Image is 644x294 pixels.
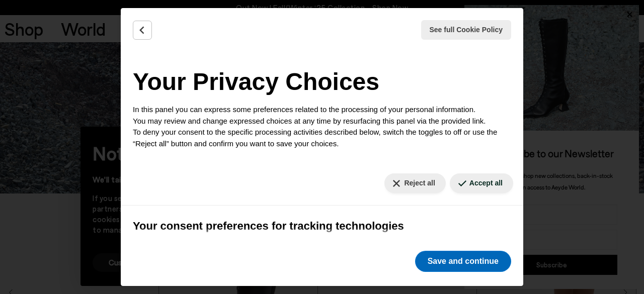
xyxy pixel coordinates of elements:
h2: Your Privacy Choices [133,64,511,100]
button: See full Cookie Policy [421,20,512,40]
button: Reject all [384,173,445,193]
p: In this panel you can express some preferences related to the processing of your personal informa... [133,104,511,149]
h3: Your consent preferences for tracking technologies [133,218,511,234]
button: Save and continue [415,251,511,272]
span: See full Cookie Policy [430,25,503,35]
button: Back [133,21,152,40]
button: Accept all [450,173,513,193]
